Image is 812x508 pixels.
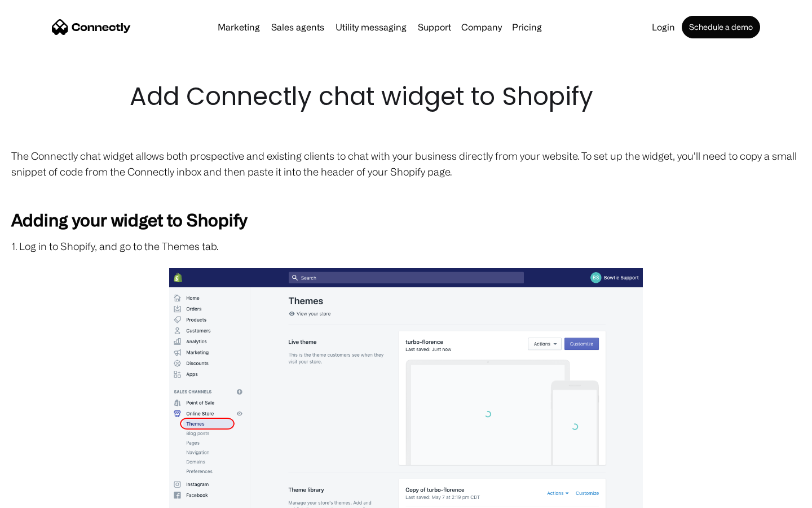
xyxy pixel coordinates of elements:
[461,19,502,35] div: Company
[11,148,801,179] p: The Connectly chat widget allows both prospective and existing clients to chat with your business...
[413,23,456,32] a: Support
[11,210,247,229] strong: Adding your widget to Shopify
[507,23,546,32] a: Pricing
[647,23,679,32] a: Login
[23,488,68,504] ul: Language list
[267,23,329,32] a: Sales agents
[130,79,682,114] h1: Add Connectly chat widget to Shopify
[331,23,411,32] a: Utility messaging
[11,238,801,254] p: 1. Log in to Shopify, and go to the Themes tab.
[682,16,760,38] a: Schedule a demo
[11,488,68,504] aside: Language selected: English
[213,23,264,32] a: Marketing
